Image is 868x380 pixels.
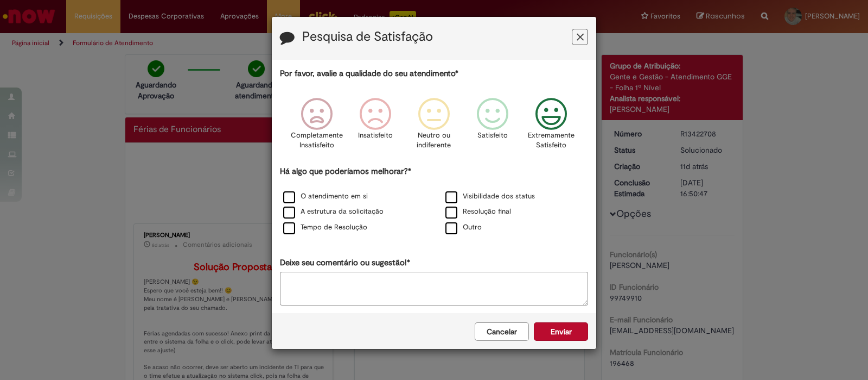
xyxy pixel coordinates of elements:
[445,222,482,233] label: Outro
[406,90,462,164] div: Neutro ou indiferente
[528,130,575,151] p: Extremamente Satisfeito
[477,130,508,141] p: Satisfeito
[348,90,403,164] div: Insatisfeito
[280,257,410,269] label: Deixe seu comentário ou sugestão!*
[283,191,368,202] label: O atendimento em si
[280,166,588,236] div: Há algo que poderíamos melhorar?*
[534,322,588,341] button: Enviar
[465,90,520,164] div: Satisfeito
[524,90,579,164] div: Extremamente Satisfeito
[302,30,433,44] label: Pesquisa de Satisfação
[283,207,384,217] label: A estrutura da solicitação
[445,191,535,202] label: Visibilidade dos status
[291,130,343,151] p: Completamente Insatisfeito
[358,130,393,141] p: Insatisfeito
[445,207,511,217] label: Resolução final
[414,130,454,151] p: Neutro ou indiferente
[283,222,367,233] label: Tempo de Resolução
[289,90,344,164] div: Completamente Insatisfeito
[475,322,529,341] button: Cancelar
[280,68,458,79] label: Por favor, avalie a qualidade do seu atendimento*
